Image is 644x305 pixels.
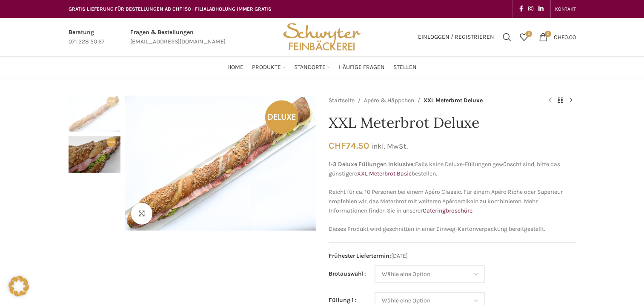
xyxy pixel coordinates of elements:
span: KONTAKT [555,6,576,12]
span: [DATE] [329,251,576,261]
a: Stellen [393,59,417,76]
a: 0 CHF0.00 [535,29,580,46]
h1: XXL Meterbrot Deluxe [329,114,576,132]
a: Infobox link [69,28,105,47]
span: 0 [526,31,532,37]
a: Einloggen / Registrieren [414,29,498,46]
span: Standorte [294,63,326,72]
span: CHF [329,140,346,151]
a: XXL Meterbrot Basic [357,170,412,177]
img: Bäckerei Schwyter [280,18,364,56]
span: CHF [554,33,564,40]
a: Linkedin social link [536,3,546,15]
bdi: 0.00 [554,33,576,40]
div: Meine Wunschliste [515,29,532,46]
a: Produkte [252,59,286,76]
a: Previous product [545,95,555,106]
span: Einloggen / Registrieren [418,34,494,40]
img: XXL Meterbrot Deluxe [69,95,120,132]
bdi: 74.50 [329,140,369,151]
strong: 1-3 Deluxe Füllungen inklusive: [329,161,415,168]
a: Facebook social link [517,3,526,15]
label: Füllung 1 [329,296,356,305]
a: Suchen [498,29,515,46]
nav: Breadcrumb [329,95,537,106]
p: Dieses Produkt wird geschnitten in einer Einweg-Kartonverpackung bereitgestellt. [329,224,576,234]
a: Häufige Fragen [339,59,385,76]
span: Frühester Liefertermin: [329,252,391,259]
label: Brotauswahl [329,269,366,279]
small: inkl. MwSt. [371,142,408,150]
a: Home [227,59,243,76]
a: 0 [515,29,532,46]
span: GRATIS LIEFERUNG FÜR BESTELLUNGEN AB CHF 150 - FILIALABHOLUNG IMMER GRATIS [69,6,272,12]
p: Falls keine Deluxe-Füllungen gewünscht sind, bitte das günstigere bestellen. [329,160,576,179]
a: Infobox link [130,28,226,47]
a: Startseite [329,96,355,105]
span: Home [227,63,243,72]
a: KONTAKT [555,0,576,17]
span: 0 [545,31,551,37]
a: Instagram social link [526,3,536,15]
span: Produkte [252,63,281,72]
a: Cateringbroschüre [423,207,472,214]
div: Main navigation [64,59,580,76]
span: Häufige Fragen [339,63,385,72]
span: XXL Meterbrot Deluxe [424,96,483,105]
span: Stellen [393,63,417,72]
p: Reicht für ca. 10 Personen bei einem Apéro Classic. Für einem Apéro Riche oder Superieur empfehle... [329,187,576,216]
a: Site logo [280,33,364,40]
a: Apéro & Häppchen [364,96,414,105]
img: XXL Meterbrot Deluxe – Bild 2 [69,136,120,173]
div: Secondary navigation [551,0,580,17]
a: Next product [566,95,576,106]
a: Standorte [294,59,330,76]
